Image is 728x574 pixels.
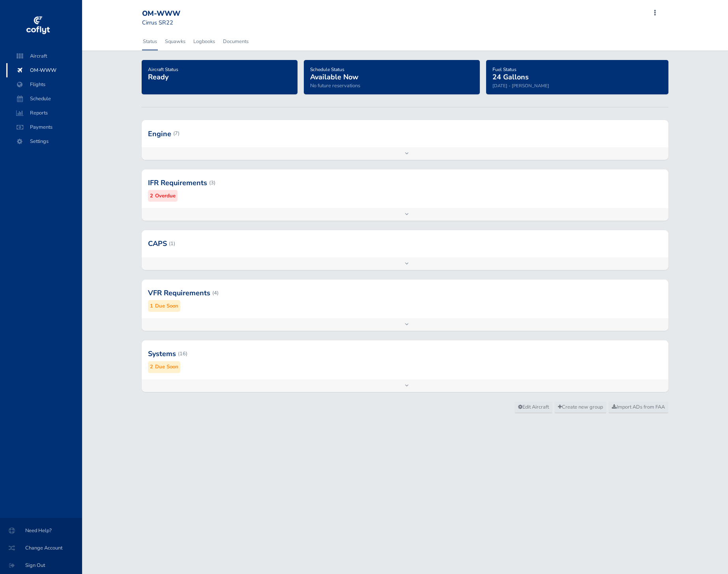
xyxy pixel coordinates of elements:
[9,558,73,572] span: Sign Out
[142,19,173,26] small: Cirrus SR22
[142,33,158,50] a: Status
[222,33,249,50] a: Documents
[310,82,360,89] span: No future reservations
[492,72,529,82] span: 24 Gallons
[515,401,552,413] a: Edit Aircraft
[155,192,176,200] small: Overdue
[492,66,517,73] span: Fuel Status
[310,66,344,73] span: Schedule Status
[14,63,74,77] span: OM-WWW
[14,77,74,92] span: Flights
[148,66,178,73] span: Aircraft Status
[164,33,186,50] a: Squawks
[14,120,74,134] span: Payments
[14,49,74,63] span: Aircraft
[554,401,606,413] a: Create new group
[14,106,74,120] span: Reports
[148,72,168,82] span: Ready
[25,14,51,38] img: coflyt logo
[14,92,74,106] span: Schedule
[310,64,358,82] a: Schedule StatusAvailable Now
[9,523,73,538] span: Need Help?
[310,72,358,82] span: Available Now
[193,33,216,50] a: Logbooks
[142,9,199,18] div: OM-WWW
[612,403,665,411] span: Import ADs from FAA
[155,363,178,371] small: Due Soon
[558,403,603,411] span: Create new group
[14,134,74,148] span: Settings
[492,83,549,89] small: [DATE] - [PERSON_NAME]
[608,401,668,413] a: Import ADs from FAA
[9,541,73,555] span: Change Account
[518,403,549,411] span: Edit Aircraft
[155,302,178,310] small: Due Soon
